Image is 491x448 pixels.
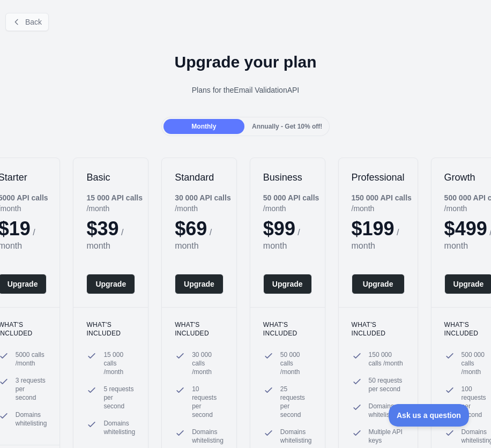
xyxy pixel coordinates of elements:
[103,385,135,410] span: 5 requests per second
[369,402,405,419] span: Domains whitelisting
[192,385,224,419] span: 10 requests per second
[389,404,470,427] iframe: Toggle Customer Support
[192,428,224,445] span: Domains whitelisting
[369,428,405,445] span: Multiple API keys
[103,419,135,436] span: Domains whitelisting
[280,385,312,419] span: 25 requests per second
[280,428,312,445] span: Domains whitelisting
